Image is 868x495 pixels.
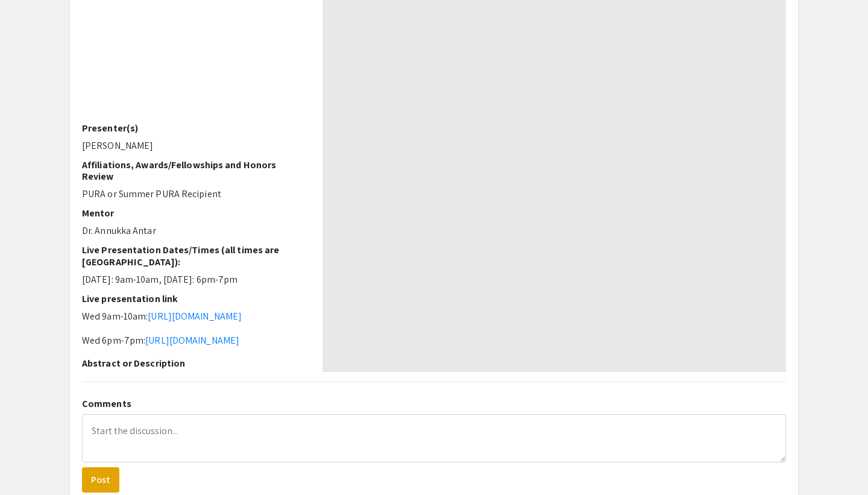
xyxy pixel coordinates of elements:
h2: Mentor [82,207,304,219]
a: [URL][DOMAIN_NAME] [148,310,242,323]
h2: Affiliations, Awards/Fellowships and Honors Review [82,159,304,182]
iframe: Chat [9,441,51,486]
p: Wed 9am-10am: [82,309,304,324]
h2: Live Presentation Dates/Times (all times are [GEOGRAPHIC_DATA]): [82,244,304,267]
p: [DATE]: 9am-10am, [DATE]: 6pm-7pm [82,273,304,287]
button: Post [82,467,119,493]
h2: Abstract or Description [82,358,304,369]
h2: Comments [82,398,786,409]
p: Wed 6pm-7pm: [82,333,304,348]
h2: Live presentation link [82,293,304,304]
p: [PERSON_NAME] [82,139,304,153]
h2: Presenter(s) [82,122,304,134]
p: Dr. Annukka Antar [82,224,304,238]
a: [URL][DOMAIN_NAME] [145,334,239,347]
p: PURA or Summer PURA Recipient [82,187,304,201]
